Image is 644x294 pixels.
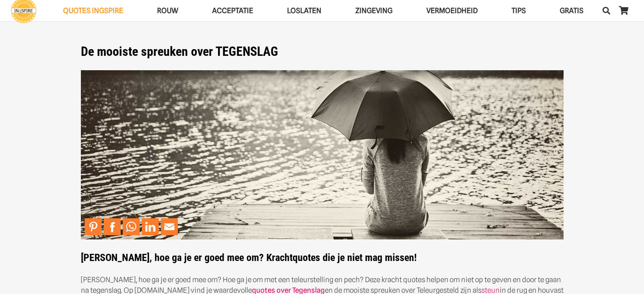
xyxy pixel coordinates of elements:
a: Share to LinkedIn [142,218,159,235]
li: Pinterest [85,218,104,235]
span: Acceptatie [212,6,253,15]
span: ROUW [157,6,178,15]
span: VERMOEIDHEID [426,6,478,15]
strong: [PERSON_NAME], hoe ga je er goed mee om? Krachtquotes die je niet mag missen! [81,252,417,264]
span: GRATIS [560,6,583,15]
a: Share to Facebook [104,218,121,235]
li: LinkedIn [142,218,161,235]
a: Share to WhatsApp [123,218,140,235]
li: Facebook [104,218,123,235]
img: Spreuken over Tegenslag in mindere tijden van Ingspire.nl [81,70,564,240]
li: Email This [161,218,180,235]
a: Mail to Email This [161,218,178,235]
span: Zingeving [355,6,392,15]
li: WhatsApp [123,218,142,235]
span: QUOTES INGSPIRE [63,6,123,15]
a: Pin to Pinterest [85,218,102,235]
h1: De mooiste spreuken over TEGENSLAG [81,44,564,59]
span: Loslaten [287,6,321,15]
span: TIPS [511,6,526,15]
